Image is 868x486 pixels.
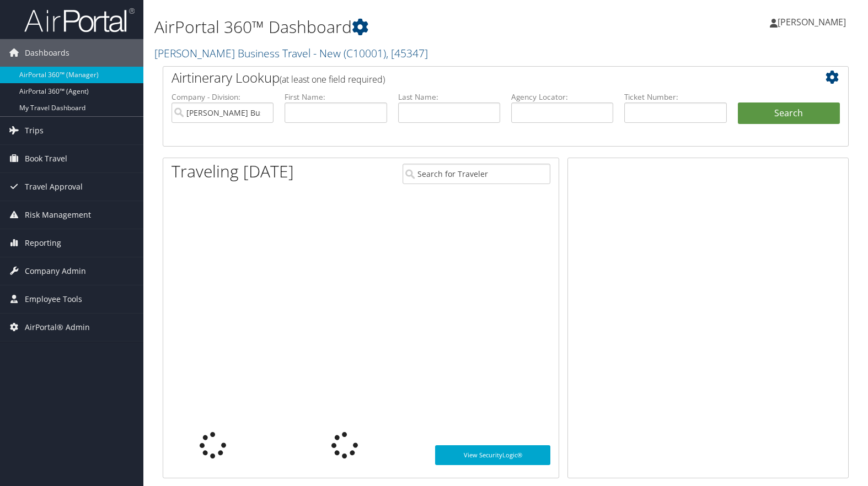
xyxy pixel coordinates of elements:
h2: Airtinerary Lookup [172,68,783,87]
span: [PERSON_NAME] [778,16,846,28]
span: Dashboards [25,39,69,67]
span: Risk Management [25,201,91,229]
button: Search [738,102,840,125]
label: Last Name: [398,91,500,102]
span: Reporting [25,229,61,257]
a: [PERSON_NAME] [770,6,857,39]
label: Agency Locator: [511,91,613,102]
a: [PERSON_NAME] Business Travel - New [154,46,428,61]
label: First Name: [285,91,387,102]
label: Company - Division: [172,91,274,102]
span: Company Admin [25,257,86,285]
span: , [ 45347 ] [386,46,428,61]
h1: AirPortal 360™ Dashboard [154,15,623,39]
span: (at least one field required) [280,73,385,85]
label: Ticket Number: [624,91,726,102]
a: View SecurityLogic® [435,445,550,465]
input: Search for Traveler [403,164,551,184]
span: Travel Approval [25,173,83,201]
span: AirPortal® Admin [25,314,90,341]
span: ( C10001 ) [344,46,386,61]
img: airportal-logo.png [24,7,135,33]
span: Trips [25,117,44,144]
span: Employee Tools [25,285,82,313]
h1: Traveling [DATE] [172,160,294,183]
span: Book Travel [25,145,67,172]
